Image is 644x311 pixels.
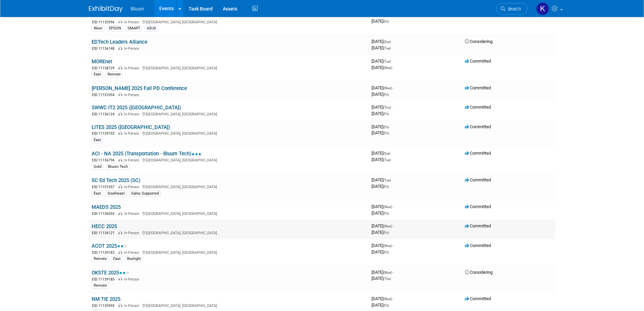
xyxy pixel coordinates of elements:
span: - [392,177,393,182]
span: [DATE] [372,111,389,116]
span: (Wed) [383,297,392,301]
span: [DATE] [372,249,389,254]
div: ASUS [145,25,158,31]
div: East [92,191,103,197]
span: [DATE] [372,243,394,248]
div: [GEOGRAPHIC_DATA], [GEOGRAPHIC_DATA] [92,210,366,216]
span: EID: 11139183 [92,251,117,254]
span: [DATE] [372,92,389,97]
span: [DATE] [372,65,392,70]
span: Considering [465,39,493,44]
span: [DATE] [372,303,389,308]
span: In-Person [124,112,141,116]
span: [DATE] [372,223,394,228]
span: In-Person [124,158,141,162]
div: [GEOGRAPHIC_DATA], [GEOGRAPHIC_DATA] [92,111,366,117]
a: Search [496,3,527,15]
img: In-Person Event [118,158,122,161]
span: EID: 11138729 [92,66,117,70]
span: (Wed) [383,244,392,248]
div: [GEOGRAPHIC_DATA], [GEOGRAPHIC_DATA] [92,249,366,255]
span: Committed [465,59,491,64]
span: [DATE] [372,184,389,189]
span: In-Person [124,231,141,235]
span: (Tue) [383,158,391,162]
div: East [92,71,103,77]
span: EID: 11135995 [92,304,117,308]
span: (Tue) [383,46,391,50]
div: Southeast [105,191,127,197]
span: In-Person [124,185,141,189]
img: In-Person Event [118,212,122,215]
span: - [393,85,394,90]
span: (Fri) [383,304,389,307]
span: [DATE] [372,45,391,50]
span: [DATE] [372,85,394,90]
span: - [393,296,394,301]
div: [GEOGRAPHIC_DATA], [GEOGRAPHIC_DATA] [92,303,366,308]
div: SMART [125,25,142,31]
span: [DATE] [372,105,393,110]
span: (Wed) [383,86,392,90]
span: - [393,243,394,248]
div: [GEOGRAPHIC_DATA], [GEOGRAPHIC_DATA] [92,65,366,71]
span: - [392,13,393,18]
span: Committed [465,13,491,18]
span: (Wed) [383,66,392,70]
span: EID: 11136124 [92,112,117,116]
span: [DATE] [372,39,393,44]
a: OKSTE 2025 [92,270,129,276]
span: EID: 11151057 [92,185,117,189]
div: Sales Supported [129,191,161,197]
img: In-Person Event [118,250,122,254]
span: Search [505,6,521,12]
div: Remote [92,283,109,289]
img: In-Person Event [118,46,122,50]
div: Boxlight [125,256,143,262]
span: Committed [465,124,491,129]
span: - [392,105,393,110]
span: - [391,151,392,156]
span: (Fri) [383,20,389,23]
span: - [393,223,394,228]
span: Bluum [131,6,144,12]
a: ACOT 2025 [92,243,127,249]
img: In-Person Event [118,112,122,115]
a: LITES 2025 ([GEOGRAPHIC_DATA]) [92,124,170,130]
span: (Fri) [383,212,389,215]
span: [DATE] [372,210,389,216]
span: (Fri) [383,112,389,116]
span: In-Person [124,93,141,97]
span: - [390,124,391,129]
div: EPSON [107,25,123,31]
span: [DATE] [372,204,394,209]
span: (Sat) [383,152,390,155]
div: [GEOGRAPHIC_DATA], [GEOGRAPHIC_DATA] [92,230,366,236]
span: [DATE] [372,130,389,135]
a: ACI - NA 2025 (Transportation - Bluum Tech) [92,151,201,157]
a: SOTF HI [92,13,110,19]
span: Committed [465,204,491,209]
span: [DATE] [372,124,391,129]
span: (Wed) [383,271,392,274]
span: (Fri) [383,231,389,235]
span: Committed [465,223,491,228]
span: In-Person [124,131,141,136]
span: EID: 11136055 [92,212,117,216]
span: In-Person [124,66,141,70]
img: In-Person Event [118,231,122,234]
a: [PERSON_NAME] 2025 Fall PD Conference [92,85,187,91]
span: In-Person [124,212,141,216]
img: In-Person Event [118,66,122,69]
span: Committed [465,177,491,182]
span: EID: 11139185 [92,277,117,281]
div: Remote [105,71,123,77]
a: MAEDS 2025 [92,204,121,210]
span: [DATE] [372,151,392,156]
span: [DATE] [372,296,394,301]
span: EID: 11136148 [92,47,117,50]
span: (Fri) [383,93,389,96]
span: (Fri) [383,185,389,188]
span: (Thu) [383,106,391,109]
div: [GEOGRAPHIC_DATA], [GEOGRAPHIC_DATA] [92,184,366,190]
